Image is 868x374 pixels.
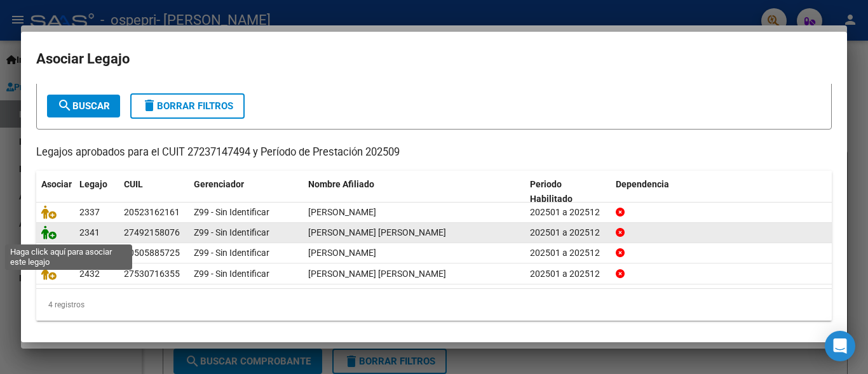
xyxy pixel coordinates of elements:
span: Z99 - Sin Identificar [194,248,269,258]
datatable-header-cell: Nombre Afiliado [303,171,525,213]
span: Gerenciador [194,179,244,189]
span: 2337 [79,207,100,217]
span: ROSAS SALAS XIOMARA BEATRIZ QUIMEI ÑE [308,227,446,237]
datatable-header-cell: Gerenciador [189,171,303,213]
span: LOPEZ THIAGO MARCELO [308,248,376,258]
span: NARVAEZ LEONARDO GASTON [308,207,376,217]
datatable-header-cell: Legajo [74,171,119,213]
datatable-header-cell: Dependencia [611,171,832,213]
span: Asociar [41,179,72,189]
span: Nombre Afiliado [308,179,374,189]
div: 20505885725 [124,246,180,260]
div: 202501 a 202512 [530,267,606,281]
span: Dependencia [616,179,669,189]
button: Buscar [47,95,120,117]
p: Legajos aprobados para el CUIT 27237147494 y Período de Prestación 202509 [36,145,832,161]
span: Z99 - Sin Identificar [194,207,269,217]
div: 27530716355 [124,267,180,281]
span: 2341 [79,227,100,237]
span: CUIL [124,179,143,189]
button: Borrar Filtros [130,93,245,119]
datatable-header-cell: CUIL [119,171,189,213]
div: Open Intercom Messenger [825,331,855,361]
div: 202501 a 202512 [530,225,606,240]
span: 2432 [79,269,100,279]
span: MARDONES RAMIREZ TIZIANA LEONILA [308,269,446,279]
span: Buscar [57,100,110,112]
h2: Asociar Legajo [36,47,832,71]
div: 27492158076 [124,225,180,240]
span: 2579 [79,248,100,258]
mat-icon: search [57,98,72,113]
span: Borrar Filtros [142,100,233,112]
span: Z99 - Sin Identificar [194,269,269,279]
span: Legajo [79,179,107,189]
div: 20523162161 [124,205,180,220]
span: Z99 - Sin Identificar [194,227,269,237]
div: 4 registros [36,289,832,321]
mat-icon: delete [142,98,157,113]
div: 202501 a 202512 [530,205,606,220]
span: Periodo Habilitado [530,179,573,204]
datatable-header-cell: Periodo Habilitado [525,171,611,213]
datatable-header-cell: Asociar [36,171,74,213]
div: 202501 a 202512 [530,246,606,260]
